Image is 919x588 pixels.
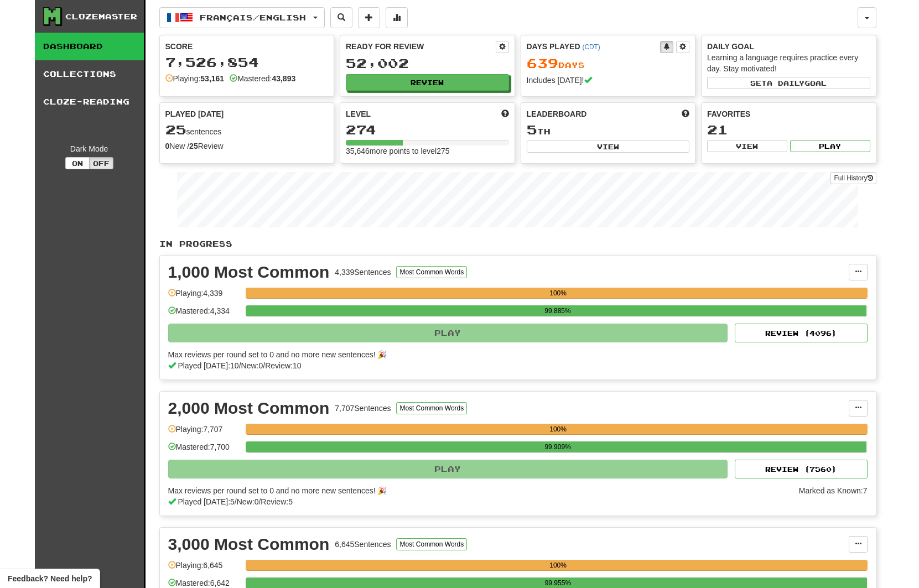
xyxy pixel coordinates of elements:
div: th [527,123,690,137]
span: Played [DATE] [165,108,224,119]
div: Max reviews per round set to 0 and no more new sentences! 🎉 [168,485,792,496]
div: Mastered: 7,700 [168,441,240,460]
button: View [527,141,690,153]
span: a daily [767,79,804,87]
button: Play [790,140,870,152]
div: 35,646 more points to level 275 [346,145,509,157]
div: 7,707 Sentences [335,403,391,414]
div: Learning a language requires practice every day. Stay motivated! [707,52,870,74]
button: Most Common Words [396,266,467,278]
div: Playing: [165,73,225,84]
span: Open feedback widget [8,573,92,584]
div: sentences [165,123,329,137]
div: 100% [249,288,868,299]
span: Played [DATE]: 5 [178,497,234,506]
div: 6,645 Sentences [335,539,391,550]
span: / [258,497,261,506]
div: 100% [249,560,868,571]
span: Review: 5 [261,497,293,506]
span: 25 [165,122,186,137]
div: 7,526,854 [165,55,329,69]
div: 1,000 Most Common [168,264,330,280]
div: 4,339 Sentences [335,267,391,278]
strong: 0 [165,142,170,150]
div: New / Review [165,141,329,152]
span: New: 0 [241,361,263,370]
div: Playing: 4,339 [168,288,240,306]
div: Marked as Known: 7 [799,485,868,507]
div: Favorites [707,108,870,119]
button: View [707,140,787,152]
button: Play [168,460,728,478]
strong: 43,893 [272,74,295,83]
span: Level [346,108,371,119]
a: Collections [35,60,144,88]
div: 52,002 [346,56,509,70]
div: Score [165,41,329,52]
button: Most Common Words [396,538,467,550]
button: Off [89,157,113,169]
a: Full History [830,172,876,184]
button: Add sentence to collection [358,7,380,28]
strong: 53,161 [200,74,224,83]
button: Review [346,74,509,91]
button: Search sentences [330,7,352,28]
div: Daily Goal [707,41,870,52]
div: Days Played [527,41,661,52]
a: (CDT) [582,43,600,51]
span: Score more points to level up [501,108,509,119]
button: Play [168,324,728,342]
span: Français / English [200,13,306,22]
a: Cloze-Reading [35,88,144,116]
div: Mastered: [230,73,295,84]
div: Includes [DATE]! [527,75,690,86]
p: In Progress [159,238,876,249]
span: This week in points, UTC [682,108,689,119]
span: Review: 10 [265,361,301,370]
span: / [239,361,241,370]
span: 639 [527,55,558,71]
button: Most Common Words [396,402,467,414]
div: Day s [527,56,690,71]
strong: 25 [189,142,198,150]
span: Played [DATE]: 10 [178,361,238,370]
button: Review (4096) [735,324,868,342]
span: Leaderboard [527,108,587,119]
button: Seta dailygoal [707,77,870,89]
div: 274 [346,123,509,137]
div: 99.885% [249,305,866,316]
a: Dashboard [35,33,144,60]
span: / [263,361,265,370]
div: Mastered: 4,334 [168,305,240,324]
div: Max reviews per round set to 0 and no more new sentences! 🎉 [168,349,861,360]
button: Français/English [159,7,325,28]
span: 5 [527,122,537,137]
div: 21 [707,123,870,137]
button: On [65,157,90,169]
div: Playing: 6,645 [168,560,240,578]
div: Dark Mode [43,143,136,154]
div: 2,000 Most Common [168,400,330,417]
div: Playing: 7,707 [168,424,240,442]
div: 99.909% [249,441,867,452]
div: Ready for Review [346,41,496,52]
div: 3,000 Most Common [168,536,330,553]
span: New: 0 [237,497,259,506]
button: Review (7560) [735,460,868,478]
div: 100% [249,424,868,435]
div: Clozemaster [65,11,137,22]
span: / [235,497,237,506]
button: More stats [386,7,408,28]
